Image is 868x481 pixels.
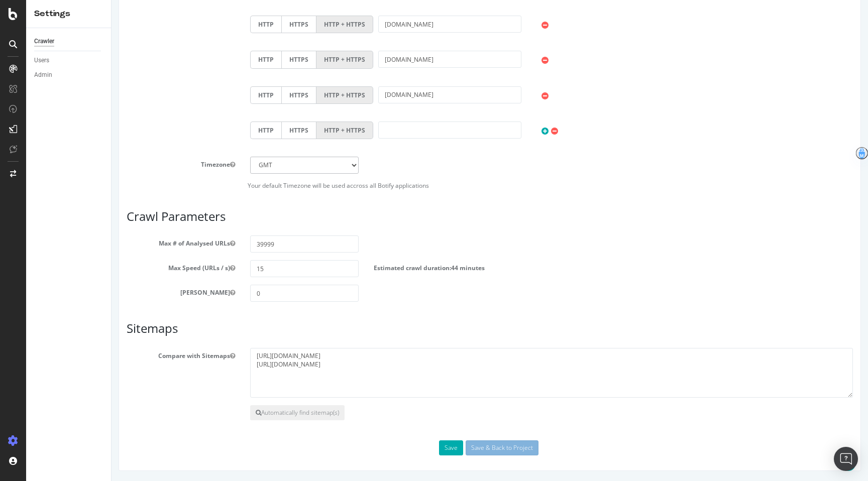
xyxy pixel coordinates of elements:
div: Open Intercom Messenger [834,447,858,471]
div: Settings [34,8,103,20]
label: HTTP [139,86,170,104]
label: HTTP [139,16,170,33]
button: Save [328,440,352,455]
label: Timezone [8,157,131,169]
div: Admin [34,70,52,80]
button: Timezone [119,160,124,169]
label: HTTPS [170,16,205,33]
label: HTTP [139,122,170,139]
span: 44 minutes [340,264,373,272]
textarea: [URL][DOMAIN_NAME] [URL][DOMAIN_NAME] [139,348,741,398]
button: [PERSON_NAME] [119,288,124,297]
label: HTTPS [170,51,205,68]
h3: Sitemaps [15,322,741,335]
h3: Crawl Parameters [15,210,741,223]
label: Estimated crawl duration: [262,260,373,272]
div: Users [34,55,49,66]
label: HTTPS [170,86,205,104]
label: HTTPS [170,122,205,139]
p: Your default Timezone will be used accross all Botify applications [15,181,741,190]
button: Compare with Sitemaps [119,351,124,360]
label: Max Speed (URLs / s) [8,260,131,272]
div: Crawler [34,36,54,47]
label: HTTP + HTTPS [205,86,262,104]
label: HTTP + HTTPS [205,51,262,68]
label: Max # of Analysed URLs [8,235,131,248]
button: Max Speed (URLs / s) [119,264,124,272]
a: Users [34,55,104,66]
label: Compare with Sitemaps [8,348,131,360]
button: Automatically find sitemap(s) [139,405,233,420]
label: HTTP + HTTPS [205,16,262,33]
label: HTTP + HTTPS [205,122,262,139]
a: Crawler [34,36,104,47]
label: HTTP [139,51,170,68]
label: [PERSON_NAME] [8,285,131,297]
a: Admin [34,70,104,80]
button: Max # of Analysed URLs [119,239,124,248]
